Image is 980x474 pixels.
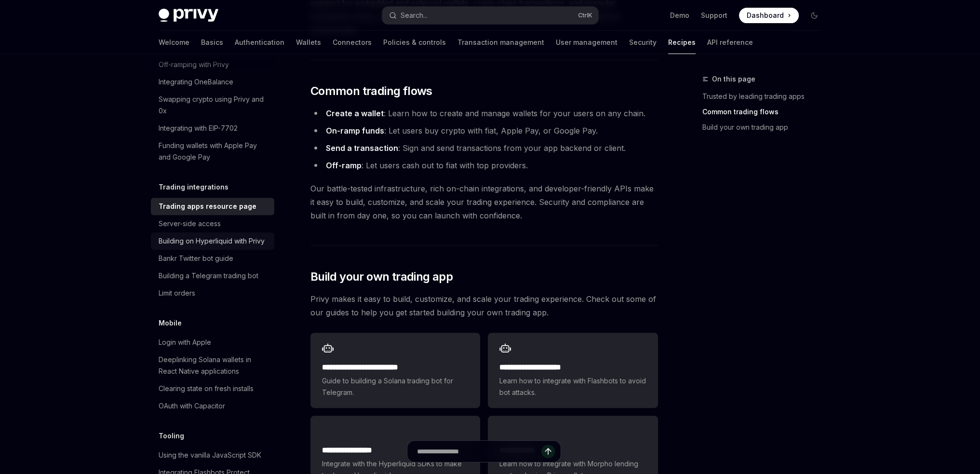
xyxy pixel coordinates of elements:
div: Login with Apple [159,337,211,348]
div: Deeplinking Solana wallets in React Native applications [159,354,268,377]
div: OAuth with Capacitor [159,400,225,412]
span: Our battle-tested infrastructure, rich on-chain integrations, and developer-friendly APIs make it... [310,182,658,222]
div: Clearing state on fresh installs [159,383,254,394]
div: Swapping crypto using Privy and 0x [159,94,268,117]
span: Ctrl K [578,12,592,19]
a: Trusted by leading trading apps [702,89,830,104]
div: Integrating with EIP-7702 [159,122,238,134]
h5: Mobile [159,317,182,329]
a: Authentication [235,31,284,54]
li: : Let users cash out to fiat with top providers. [310,159,658,172]
a: Create a wallet [326,108,384,119]
a: User management [556,31,618,54]
a: Funding wallets with Apple Pay and Google Pay [151,137,274,166]
div: Using the vanilla JavaScript SDK [159,449,261,461]
div: Funding wallets with Apple Pay and Google Pay [159,140,268,163]
a: Dashboard [739,8,799,23]
a: Building on Hyperliquid with Privy [151,232,274,250]
a: Security [629,31,657,54]
a: Transaction management [457,31,544,54]
span: Privy makes it easy to build, customize, and scale your trading experience. Check out some of our... [310,292,658,319]
div: Limit orders [159,287,195,299]
div: Building a Telegram trading bot [159,270,258,282]
a: Basics [201,31,223,54]
li: : Learn how to create and manage wallets for your users on any chain. [310,107,658,120]
span: Common trading flows [310,83,432,99]
a: Support [701,11,727,20]
a: Welcome [159,31,189,54]
div: Trading apps resource page [159,201,256,212]
a: Off-ramp [326,161,362,171]
h5: Tooling [159,430,184,442]
a: Deeplinking Solana wallets in React Native applications [151,351,274,380]
div: Bankr Twitter bot guide [159,253,233,264]
a: Using the vanilla JavaScript SDK [151,447,274,464]
a: Demo [670,11,689,20]
li: : Let users buy crypto with fiat, Apple Pay, or Google Pay. [310,124,658,137]
a: Send a transaction [326,143,398,153]
span: Build your own trading app [310,269,453,284]
span: Dashboard [747,11,784,20]
a: Trading apps resource page [151,198,274,215]
li: : Sign and send transactions from your app backend or client. [310,141,658,155]
a: Build your own trading app [702,120,830,135]
a: Policies & controls [383,31,446,54]
a: Limit orders [151,284,274,302]
a: Building a Telegram trading bot [151,267,274,284]
a: Swapping crypto using Privy and 0x [151,91,274,120]
a: Server-side access [151,215,274,232]
a: On-ramp funds [326,126,384,136]
img: dark logo [159,9,218,22]
a: Login with Apple [151,334,274,351]
a: Bankr Twitter bot guide [151,250,274,267]
button: Send message [541,445,555,458]
a: OAuth with Capacitor [151,397,274,415]
a: Connectors [333,31,372,54]
a: Wallets [296,31,321,54]
a: Integrating OneBalance [151,73,274,91]
a: Common trading flows [702,104,830,120]
div: Server-side access [159,218,221,230]
a: Recipes [668,31,696,54]
span: On this page [712,73,755,85]
span: Guide to building a Solana trading bot for Telegram. [322,375,469,398]
button: Search...CtrlK [382,7,598,24]
div: Integrating OneBalance [159,76,233,88]
button: Toggle dark mode [806,8,822,23]
span: Learn how to integrate with Flashbots to avoid bot attacks. [499,375,646,398]
a: API reference [707,31,753,54]
div: Search... [401,10,428,21]
a: Clearing state on fresh installs [151,380,274,397]
h5: Trading integrations [159,181,228,193]
div: Building on Hyperliquid with Privy [159,235,265,247]
a: Integrating with EIP-7702 [151,120,274,137]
